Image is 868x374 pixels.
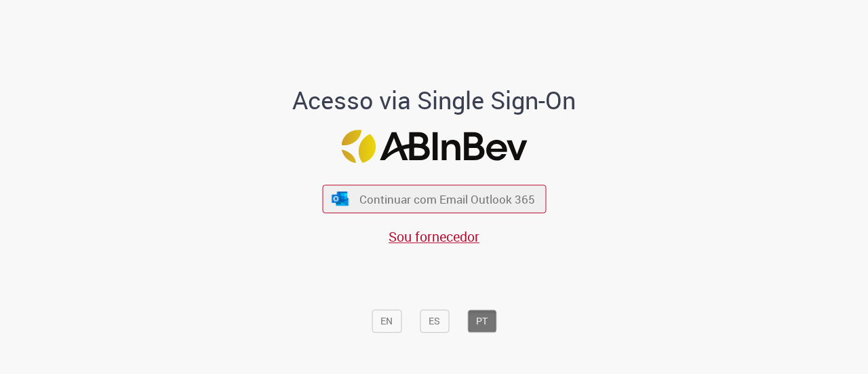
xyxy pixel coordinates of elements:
img: Logo ABInBev [341,130,527,163]
button: ícone Azure/Microsoft 360 Continuar com Email Outlook 365 [322,185,546,213]
h1: Acesso via Single Sign-On [246,87,623,114]
img: ícone Azure/Microsoft 360 [331,191,350,206]
a: Sou fornecedor [389,227,479,246]
button: PT [467,310,496,333]
button: EN [372,310,401,333]
span: Continuar com Email Outlook 365 [359,191,535,207]
button: ES [420,310,449,333]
